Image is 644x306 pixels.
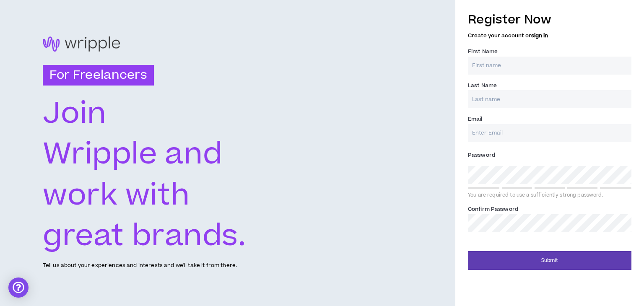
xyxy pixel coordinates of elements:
[468,45,498,58] label: First Name
[43,93,106,135] text: Join
[43,262,237,270] p: Tell us about your experiences and interests and we'll take it from there.
[468,124,631,142] input: Enter Email
[531,32,548,39] a: sign in
[43,133,223,176] text: Wripple and
[468,33,631,39] h5: Create your account or
[468,79,497,92] label: Last Name
[43,215,247,257] text: great brands.
[468,11,631,29] h3: Register Now
[468,112,483,126] label: Email
[468,251,631,270] button: Submit
[43,65,154,86] h3: For Freelancers
[468,151,495,159] span: Password
[468,57,631,75] input: First name
[43,174,190,217] text: work with
[468,90,631,108] input: Last name
[8,277,29,298] div: Open Intercom Messenger
[468,192,631,199] div: You are required to use a sufficiently strong password.
[468,202,518,216] label: Confirm Password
